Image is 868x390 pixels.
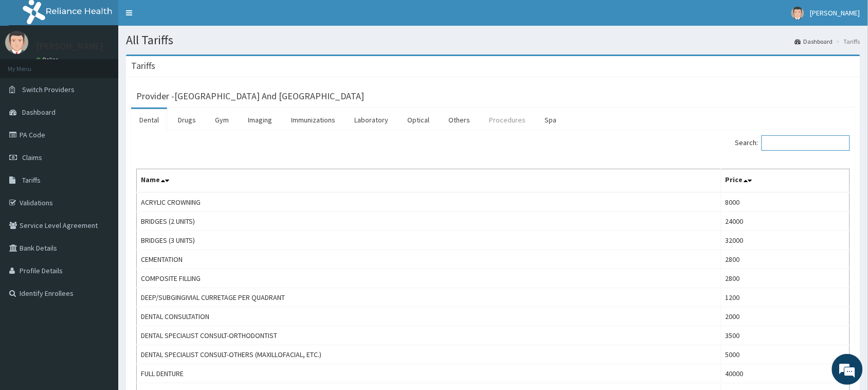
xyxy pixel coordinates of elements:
[283,109,343,131] a: Immunizations
[834,37,860,46] li: Tariffs
[137,326,721,345] td: DENTAL SPECIALIST CONSULT-ORTHODONTIST
[721,364,849,383] td: 40000
[22,175,41,185] span: Tariffs
[399,109,438,131] a: Optical
[22,85,75,94] span: Switch Providers
[791,7,804,20] img: User Image
[137,269,721,288] td: COMPOSITE FILLING
[60,130,142,234] span: We're online!
[137,345,721,364] td: DENTAL SPECIALIST CONSULT-OTHERS (MAXILLOFACIAL, ETC.)
[481,109,534,131] a: Procedures
[22,108,56,117] span: Dashboard
[810,8,860,17] span: [PERSON_NAME]
[137,169,721,193] th: Name
[721,345,849,364] td: 5000
[721,192,849,212] td: 8000
[721,307,849,326] td: 2000
[131,61,155,70] h3: Tariffs
[721,250,849,269] td: 2800
[536,109,565,131] a: Spa
[721,231,849,250] td: 32000
[136,92,364,101] h3: Provider - [GEOGRAPHIC_DATA] And [GEOGRAPHIC_DATA]
[721,326,849,345] td: 3500
[346,109,396,131] a: Laboratory
[240,109,280,131] a: Imaging
[5,281,196,317] textarea: Type your message and hit 'Enter'
[721,212,849,231] td: 24000
[721,269,849,288] td: 2800
[131,109,167,131] a: Dental
[721,288,849,307] td: 1200
[53,58,173,71] div: Chat with us now
[137,212,721,231] td: BRIDGES (2 UNITS)
[137,231,721,250] td: BRIDGES (3 UNITS)
[137,364,721,383] td: FULL DENTURE
[440,109,478,131] a: Others
[22,153,42,162] span: Claims
[795,37,833,46] a: Dashboard
[137,250,721,269] td: CEMENTATION
[137,192,721,212] td: ACRYLIC CROWNING
[137,307,721,326] td: DENTAL CONSULTATION
[19,51,42,77] img: d_794563401_company_1708531726252_794563401
[762,135,850,151] input: Search:
[5,31,28,54] img: User Image
[126,33,860,47] h1: All Tariffs
[169,5,193,30] div: Minimize live chat window
[207,109,237,131] a: Gym
[36,56,61,63] a: Online
[137,288,721,307] td: DEEP/SUBGINGIVIAL CURRETAGE PER QUADRANT
[170,109,204,131] a: Drugs
[735,135,850,151] label: Search:
[721,169,849,193] th: Price
[36,42,103,51] p: [PERSON_NAME]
